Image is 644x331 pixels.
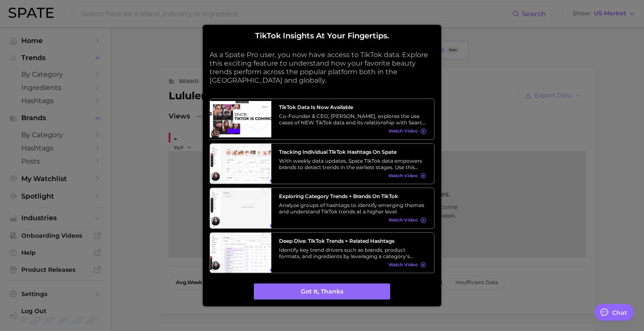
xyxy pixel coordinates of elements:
div: With weekly data updates, Spate TikTok data empowers brands to detect trends in the earliest stag... [279,158,426,170]
a: Exploring Category Trends + Brands on TikTokAnalyze groups of hashtags to identify emerging theme... [210,187,434,229]
h2: TikTok insights at your fingertips. [210,32,434,41]
h3: TikTok data is now available [279,104,426,110]
span: Watch Video [388,173,418,178]
span: Watch Video [388,262,418,268]
span: Watch Video [388,218,418,223]
h3: Exploring Category Trends + Brands on TikTok [279,193,426,199]
div: Analyze groups of hashtags to identify emerging themes and understand TikTok trends at a higher l... [279,202,426,215]
div: Identify key trend drivers such as brands, product formats, and ingredients by leveraging a categ... [279,247,426,259]
button: Got it, thanks [254,284,390,300]
h3: Deep Dive: TikTok Trends + Related Hashtags [279,238,426,244]
a: Deep Dive: TikTok Trends + Related HashtagsIdentify key trend drivers such as brands, product for... [210,232,434,273]
span: Watch Video [388,129,418,134]
div: Co-Founder & CEO, [PERSON_NAME], explores the use cases of NEW TikTok data and its relationship w... [279,113,426,126]
h3: Tracking Individual TikTok Hashtags on Spate [279,149,426,155]
p: As a Spate Pro user, you now have access to TikTok data. Explore this exciting feature to underst... [210,51,434,85]
a: Tracking Individual TikTok Hashtags on SpateWith weekly data updates, Spate TikTok data empowers ... [210,143,434,184]
a: TikTok data is now availableCo-Founder & CEO, [PERSON_NAME], explores the use cases of NEW TikTok... [210,98,434,140]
